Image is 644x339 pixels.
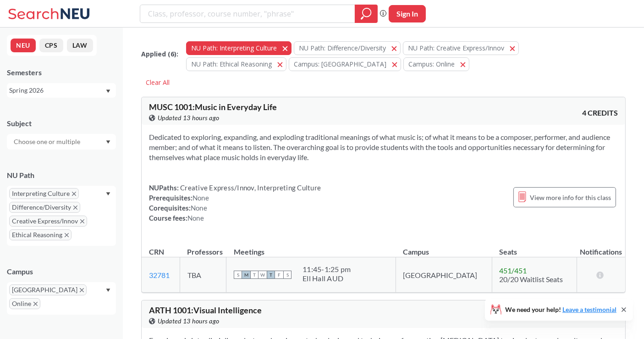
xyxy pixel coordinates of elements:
button: Campus: [GEOGRAPHIC_DATA] [289,57,401,71]
div: 11:45 - 1:25 pm [303,265,351,274]
span: ARTH 1001 : Visual Intelligence [149,305,262,315]
span: NU Path: Difference/Diversity [299,44,386,52]
span: None [193,194,209,202]
button: LAW [67,39,93,52]
button: Campus: Online [403,57,469,71]
section: Dedicated to exploring, expanding, and exploding traditional meanings of what music is; of what i... [149,132,618,162]
span: Interpreting CultureX to remove pill [9,188,79,199]
span: View more info for this class [530,192,611,203]
span: Creative Express/InnovX to remove pill [9,216,87,227]
span: [GEOGRAPHIC_DATA]X to remove pill [9,284,87,295]
span: W [259,271,267,279]
div: CRN [149,247,164,257]
span: Updated 13 hours ago [158,113,220,123]
div: Subject [7,118,116,128]
div: Clear All [141,76,174,89]
span: 20/20 Waitlist Seats [500,275,563,283]
span: S [283,271,292,279]
span: NU Path: Interpreting Culture [191,44,277,52]
span: S [234,271,242,279]
svg: Dropdown arrow [106,89,110,93]
th: Seats [492,238,577,257]
span: MUSC 1001 : Music in Everyday Life [149,102,277,112]
span: Applied ( 6 ): [141,49,178,59]
span: Updated 13 hours ago [158,316,220,326]
span: T [250,271,259,279]
input: Choose one or multiple [9,136,86,147]
svg: X to remove pill [65,233,69,237]
span: NU Path: Ethical Reasoning [191,60,272,68]
div: Interpreting CultureX to remove pillDifference/DiversityX to remove pillCreative Express/InnovX t... [7,186,116,246]
span: Difference/DiversityX to remove pill [9,202,80,213]
td: [GEOGRAPHIC_DATA] [396,257,492,293]
a: Leave a testimonial [562,306,616,313]
input: Class, professor, course number, "phrase" [147,6,348,22]
button: Sign In [389,5,426,22]
div: Spring 2026Dropdown arrow [7,83,116,98]
svg: X to remove pill [73,206,77,210]
span: T [267,271,275,279]
a: 32781 [149,271,170,279]
span: M [242,271,250,279]
svg: X to remove pill [33,302,38,306]
span: 451 / 451 [500,266,527,275]
span: 4 CREDITS [582,108,618,118]
div: Dropdown arrow [7,134,116,150]
div: Semesters [7,67,116,78]
td: TBA [180,257,226,293]
div: NUPaths: Prerequisites: Corequisites: Course fees: [149,183,321,223]
span: OnlineX to remove pill [9,298,40,309]
svg: Dropdown arrow [106,140,110,144]
svg: Dropdown arrow [106,192,110,196]
span: We need your help! [505,306,616,313]
svg: X to remove pill [80,219,84,223]
svg: X to remove pill [72,192,76,196]
span: NU Path: Creative Express/Innov [408,44,504,52]
div: Spring 2026 [9,85,105,95]
button: NU Path: Difference/Diversity [294,41,401,55]
svg: Dropdown arrow [106,289,110,292]
div: magnifying glass [355,5,378,23]
span: F [275,271,283,279]
div: NU Path [7,170,116,180]
span: Ethical ReasoningX to remove pill [9,229,72,240]
button: NU Path: Creative Express/Innov [403,41,519,55]
div: Campus [7,267,116,277]
svg: X to remove pill [80,288,84,292]
span: Campus: Online [408,60,455,68]
svg: magnifying glass [361,7,372,20]
th: Professors [180,238,226,257]
button: NEU [11,39,36,52]
span: Creative Express/Innov, Interpreting Culture [179,183,321,192]
span: Campus: [GEOGRAPHIC_DATA] [294,60,386,68]
span: None [191,204,207,212]
button: NU Path: Ethical Reasoning [186,57,286,71]
button: CPS [39,39,63,52]
span: None [187,214,204,222]
div: Ell Hall AUD [303,274,351,283]
button: NU Path: Interpreting Culture [186,41,292,55]
th: Meetings [226,238,396,257]
th: Notifications [577,238,626,257]
th: Campus [396,238,492,257]
div: [GEOGRAPHIC_DATA]X to remove pillOnlineX to remove pillDropdown arrow [7,282,116,315]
